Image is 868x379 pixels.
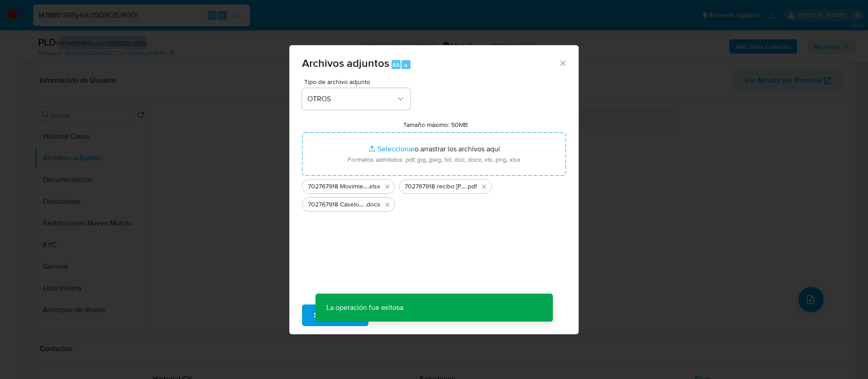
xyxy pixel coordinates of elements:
[382,181,393,192] button: Eliminar 702767918 Movimientos.xlsx
[558,59,566,67] button: Cerrar
[384,305,413,325] span: Cancelar
[314,305,357,325] span: Subir archivo
[403,121,468,129] label: Tamaño máximo: 50MB
[302,176,566,212] ul: Archivos seleccionados
[302,304,368,326] button: Subir archivo
[392,61,400,69] span: Alt
[302,55,389,71] span: Archivos adjuntos
[405,182,467,191] span: 702767918 recibo [PERSON_NAME] pareja _ecbd7ec0-39e5-421d-b3cd-0f2b79007662
[382,199,393,210] button: Eliminar 702767918 Caselog M7MBFSRBy4sh35Q9DZL9l5Oi.docx
[304,79,413,85] span: Tipo de archivo adjunto
[316,294,414,322] p: La operación fue exitosa
[302,88,410,110] button: OTROS
[307,94,396,103] span: OTROS
[308,182,368,191] span: 702767918 Movimientos
[308,200,365,209] span: 702767918 Caselog M7MBFSRBy4sh35Q9DZL9l5Oi
[404,61,407,69] span: a
[365,200,380,209] span: .docx
[467,182,477,191] span: .pdf
[368,182,380,191] span: .xlsx
[479,181,490,192] button: Eliminar 702767918 recibo de sueldo pareja _ecbd7ec0-39e5-421d-b3cd-0f2b79007662.pdf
